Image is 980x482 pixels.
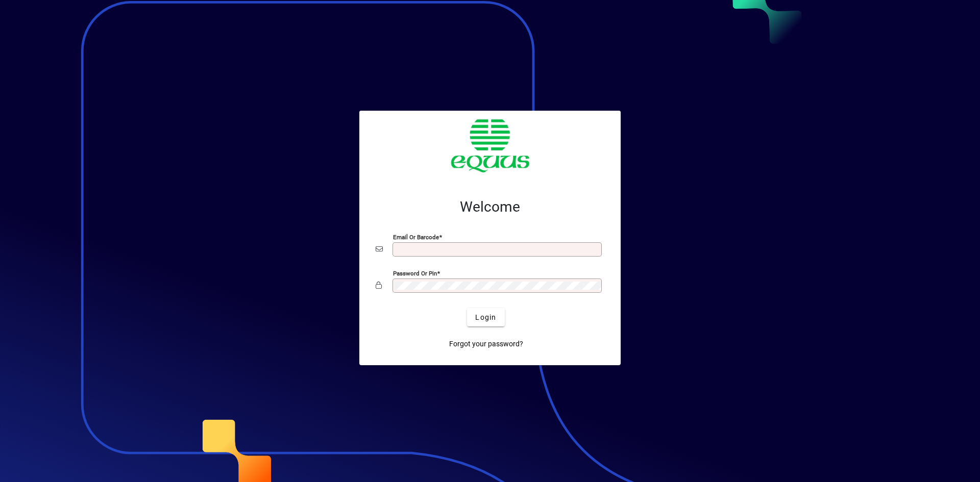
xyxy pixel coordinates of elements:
a: Forgot your password? [445,335,527,353]
span: Login [475,312,496,323]
mat-label: Email or Barcode [393,234,439,241]
mat-label: Password or Pin [393,270,437,277]
span: Forgot your password? [449,339,523,349]
h2: Welcome [376,198,604,216]
button: Login [467,308,504,326]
